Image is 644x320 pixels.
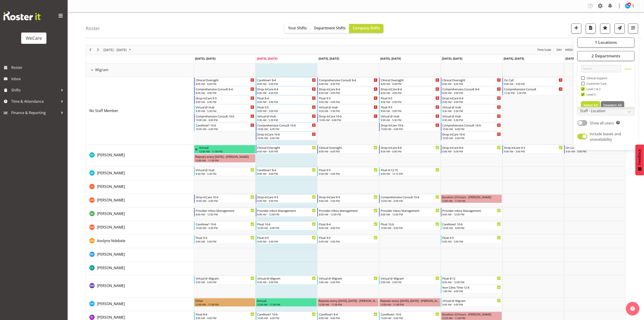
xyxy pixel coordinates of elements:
div: No Staff Member"s event - Virtual @ Hub Begin From Thursday, August 28, 2025 at 9:30:00 AM GMT+12... [379,114,440,122]
div: Virtual @ Hub [196,105,254,109]
a: [PERSON_NAME] [97,152,125,158]
div: 9:30 AM - 5:30 PM [196,172,254,175]
div: Drop-inCare 10-6 [442,132,501,136]
div: CareNow1 8-4 [257,78,316,82]
button: Time Scale [536,47,552,53]
input: Search [581,65,621,72]
span: [DATE] - [DATE] [103,47,127,53]
div: 10:00 AM - 6:00 PM [196,118,254,122]
div: Virtual @ Hub [381,114,439,118]
div: 8:00 AM - 4:00 PM [196,91,254,95]
a: [PERSON_NAME] [97,265,125,271]
div: 9:00 AM - 3:00 PM [504,82,563,86]
span: Company Shifts [353,26,380,30]
div: Clinical Oversight [381,78,439,82]
div: 8:00 AM - 12:00 PM [381,213,439,216]
div: 10:00 AM - 6:00 PM [257,226,316,230]
span: Level 1 & 2 [585,87,601,91]
span: Include leaves and unavailability [590,131,621,142]
span: Time & Attendance [11,98,59,105]
td: Deepti Raturi resource [86,298,194,311]
div: Float 8-4 [257,96,316,100]
span: Roster [11,64,65,71]
div: Provider Inbox Management [196,208,254,213]
div: 10:00 AM - 6:00 PM [196,226,254,230]
div: Clinical Oversight [196,78,254,82]
div: No Staff Member"s event - Clinical Oversight Begin From Friday, August 29, 2025 at 8:00:00 AM GMT... [441,77,502,86]
div: 10:00 AM - 6:00 PM [319,118,378,122]
span: Avolyne Ndebele [97,238,125,243]
div: 9:00 AM - 3:00 PM [566,149,624,153]
div: 8:00 AM - 4:00 PM [319,226,378,230]
div: CareNow1 10-6 [196,222,254,226]
div: Virtual @ Hub [257,114,316,118]
a: [PERSON_NAME] [97,224,125,230]
div: 12:00 AM - 11:59 PM [442,199,501,203]
div: 10:00 AM - 6:00 PM [196,199,254,203]
div: Andrea Ramirez"s event - Drop-inCare 10-6 Begin From Monday, August 25, 2025 at 10:00:00 AM GMT+1... [194,194,255,203]
button: Timeline Day [556,47,563,53]
td: Wigram resource [86,63,194,77]
span: Inbox [11,75,65,82]
a: [PERSON_NAME] [97,170,125,176]
div: 9:00 AM - 5:00 PM [381,280,439,284]
div: 8:00 AM - 4:00 PM [442,100,501,104]
div: No Staff Member"s event - Drop-inCare 8-4 Begin From Wednesday, August 27, 2025 at 8:00:00 AM GMT... [317,86,379,95]
button: Select All [581,101,600,109]
td: Ashley Mendoza resource [86,221,194,235]
span: Customer Care [585,82,607,85]
div: Ashley Mendoza"s event - Float 8-4 Begin From Wednesday, August 27, 2025 at 8:00:00 AM GMT+12:00 ... [317,222,379,230]
a: [PERSON_NAME] [97,283,125,288]
div: No Staff Member"s event - Comprehensive Consult 10-6 Begin From Tuesday, August 26, 2025 at 10:00... [256,123,317,131]
div: 8:00 AM - 12:00 PM [442,280,501,284]
button: Filter Shifts [628,23,638,33]
div: No Staff Member"s event - Drop-inCare 8-4 Begin From Tuesday, August 26, 2025 at 8:00:00 AM GMT+1... [256,86,317,95]
div: No Staff Member"s event - Comprehensive Consult 10-6 Begin From Friday, August 29, 2025 at 10:00:... [441,123,502,131]
div: 9:30 AM - 5:30 PM [257,118,316,122]
div: No Staff Member"s event - CareNow1 10-6 Begin From Monday, August 25, 2025 at 10:00:00 AM GMT+12:... [194,123,255,131]
div: August 25 - 31, 2025 [102,45,134,55]
a: [PERSON_NAME] [97,252,125,257]
div: Avolyne Ndebele"s event - Float 9-5 Begin From Friday, August 29, 2025 at 9:00:00 AM GMT+12:00 En... [441,235,502,244]
span: Time Scale [537,47,552,53]
div: 9:00 AM - 5:00 PM [196,100,254,104]
div: Drop-inCare 9-3 [504,145,563,150]
button: Your Shifts [284,24,310,33]
div: No Staff Member"s event - Drop-inCare 9-5 Begin From Monday, August 25, 2025 at 9:00:00 AM GMT+12... [194,96,255,104]
span: Level 3 [585,93,596,96]
div: 8:00 AM - 4:00 PM [257,91,316,95]
div: Comprehensive Consult 8-4 [196,87,254,91]
span: [PERSON_NAME] [97,252,125,257]
div: Virtual @ Hub [442,105,501,109]
div: No Staff Member"s event - Drop-inCare 10-6 Begin From Thursday, August 28, 2025 at 10:00:00 AM GM... [379,123,440,131]
div: 12:00 AM - 11:59 PM [199,149,254,153]
span: [PERSON_NAME] [97,152,125,157]
div: 9:00 AM - 5:00 PM [319,172,378,175]
div: 8:00 AM - 4:00 PM [257,82,316,86]
div: Deepti Mahajan"s event - Virtual @ Wigram Begin From Wednesday, August 27, 2025 at 9:00:00 AM GMT... [317,276,379,284]
div: Virtual @ Hub [319,105,378,109]
div: Drop-inCare 8-4 [319,87,378,91]
div: 10:00 AM - 6:00 PM [381,226,439,230]
div: Float 9-5 [319,235,378,240]
span: [PERSON_NAME] [97,171,125,175]
button: Timeline Week [564,47,574,53]
div: Float 9-5 [381,105,439,109]
div: Comprehensive Consult 10-6 [442,123,501,127]
div: Alex Ferguson"s event - Float 9-5 Begin From Wednesday, August 27, 2025 at 9:00:00 AM GMT+12:00 E... [317,167,379,176]
div: AJ Jones"s event - On Call Begin From Sunday, August 31, 2025 at 9:00:00 AM GMT+12:00 Ends At Sun... [564,145,626,154]
div: No Staff Member"s event - Float 9-5 Begin From Thursday, August 28, 2025 at 9:00:00 AM GMT+12:00 ... [379,105,440,113]
div: 9:30 AM - 5:30 PM [381,118,439,122]
div: Float 9-5 [257,235,316,240]
div: Alex Ferguson"s event - CareNow1 8-4 Begin From Tuesday, August 26, 2025 at 8:00:00 AM GMT+12:00 ... [256,167,317,176]
td: Alex Ferguson resource [86,167,194,180]
div: Virtual @ Hub [196,168,254,172]
div: Drop-inCare 9-5 [319,195,378,199]
div: Virtual @ Wigram [196,276,254,280]
div: Provider Inbox Management [381,208,439,213]
div: No Staff Member"s event - Comprehensive Consult 8-4 Begin From Friday, August 29, 2025 at 8:00:00... [441,86,502,95]
div: Andrea Ramirez"s event - Comprehensive Consult 10-6 Begin From Thursday, August 28, 2025 at 10:00... [379,194,440,203]
div: 9:00 AM - 5:00 PM [319,100,378,104]
div: No Staff Member"s event - Clinical Oversight Begin From Monday, August 25, 2025 at 8:00:00 AM GMT... [194,77,255,86]
div: Virtual @ Wigram [381,276,439,280]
